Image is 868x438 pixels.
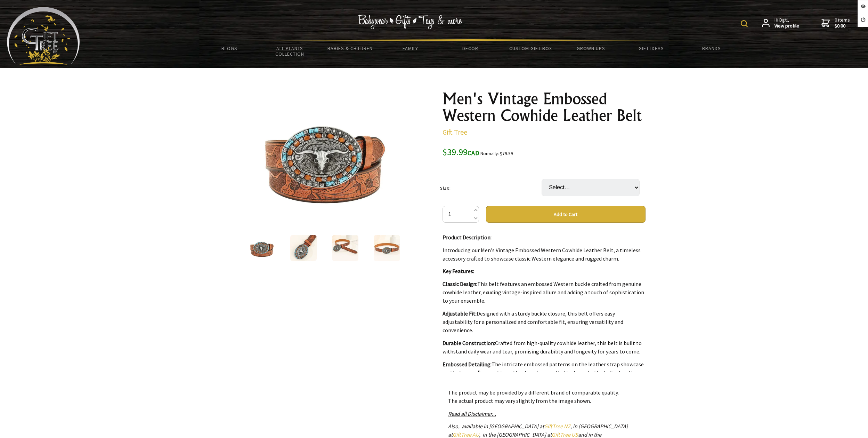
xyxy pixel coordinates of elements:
[200,41,260,56] a: BLOGS
[762,17,799,29] a: Hi Dgtl,View profile
[249,235,275,261] img: Men's Vintage Embossed Western Cowhide Leather Belt
[257,90,392,226] img: Men's Vintage Embossed Western Cowhide Leather Belt
[332,235,358,261] img: Men's Vintage Embossed Western Cowhide Leather Belt
[621,41,681,56] a: Gift Ideas
[480,151,513,157] small: Normally: $79.99
[443,339,646,356] p: Crafted from high-quality cowhide leather, this belt is built to withstand daily wear and tear, p...
[320,41,380,56] a: Babies & Children
[443,128,467,136] a: Gift Tree
[358,15,463,29] img: Babywear - Gifts - Toys & more
[486,206,646,223] button: Add to Cart
[448,410,496,417] a: Read all Disclaimer...
[443,234,492,241] strong: Product Description:
[544,423,570,430] a: GiftTree NZ
[821,17,850,29] a: 0 items$0.00
[561,41,621,56] a: Grown Ups
[443,90,646,124] h1: Men's Vintage Embossed Western Cowhide Leather Belt
[774,17,799,29] span: Hi Dgtl,
[443,280,646,305] p: This belt features an embossed Western buckle crafted from genuine cowhide leather, exuding vinta...
[468,149,479,157] span: CAD
[374,235,400,261] img: Men's Vintage Embossed Western Cowhide Leather Belt
[380,41,440,56] a: Family
[443,246,646,263] p: Introducing our Men's Vintage Embossed Western Cowhide Leather Belt, a timeless accessory crafted...
[835,17,850,29] span: 0 items
[443,360,646,385] p: The intricate embossed patterns on the leather strap showcase meticulous craftsmanship and lend a...
[443,146,479,158] span: $39.99
[448,388,640,405] p: The product may be provided by a different brand of comparable quality. The actual product may va...
[453,431,479,438] a: GiftTree AU
[443,268,474,274] strong: Key Features:
[681,41,741,56] a: Brands
[290,235,317,261] img: Men's Vintage Embossed Western Cowhide Leather Belt
[260,41,320,61] a: All Plants Collection
[501,41,561,56] a: Custom Gift Box
[443,340,495,347] strong: Durable Construction:
[443,309,646,334] p: Designed with a sturdy buckle closure, this belt offers easy adjustability for a personalized and...
[552,431,578,438] a: GiftTree US
[440,169,542,206] td: size:
[443,361,492,368] strong: Embossed Detailing:
[443,280,477,287] strong: Classic Design:
[7,7,80,65] img: Babyware - Gifts - Toys and more...
[443,310,477,317] strong: Adjustable Fit:
[741,20,748,27] img: product search
[440,41,501,56] a: Decor
[774,23,799,29] strong: View profile
[835,23,850,29] strong: $0.00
